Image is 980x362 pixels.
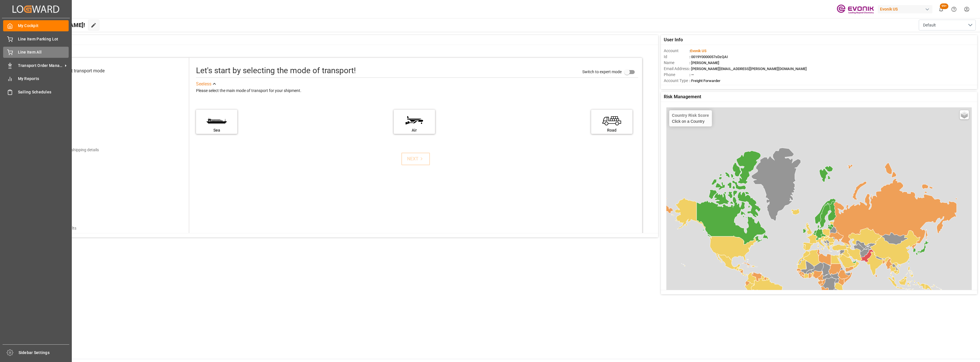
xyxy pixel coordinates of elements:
[940,3,948,9] span: 99+
[664,48,689,54] span: Account
[919,20,976,30] button: open menu
[594,127,630,133] div: Road
[689,49,707,53] span: :
[18,36,69,42] span: Line Item Parking Lot
[3,86,69,97] a: Sailing Schedules
[18,49,69,55] span: Line Item All
[935,3,948,16] button: show 101 new notifications
[63,225,76,231] div: Results
[63,147,99,153] div: Add shipping details
[664,72,689,78] span: Phone
[60,68,105,74] div: Select transport mode
[664,36,683,43] span: User Info
[18,89,69,95] span: Sailing Schedules
[18,63,63,69] span: Transport Order Management
[196,65,356,77] div: Let's start by selecting the mode of transport!
[582,69,622,74] span: Switch to expert mode
[196,81,211,87] div: See less
[689,55,728,59] span: : 0019Y0000057sDzQAI
[689,79,720,83] span: : Freight Forwarder
[960,110,969,119] a: Layers
[24,20,85,30] span: Hello [PERSON_NAME]!
[664,93,701,100] span: Risk Management
[3,33,69,44] a: Line Item Parking Lot
[837,4,874,14] img: Evonik-brand-mark-Deep-Purple-RGB.jpeg_1700498283.jpeg
[401,153,430,165] button: NEXT
[689,67,807,71] span: : [PERSON_NAME][EMAIL_ADDRESS][PERSON_NAME][DOMAIN_NAME]
[672,113,709,124] div: Click on a Country
[672,113,709,118] h4: Country Risk Score
[3,20,69,31] a: My Cockpit
[878,5,932,13] div: Evonik US
[948,3,960,16] button: Help Center
[923,22,936,28] span: Default
[18,76,69,82] span: My Reports
[689,61,719,65] span: : [PERSON_NAME]
[18,23,69,29] span: My Cockpit
[664,60,689,66] span: Name
[664,78,689,84] span: Account Type
[3,47,69,58] a: Line Item All
[664,66,689,72] span: Email Address
[397,127,432,133] div: Air
[3,73,69,84] a: My Reports
[199,127,234,133] div: Sea
[690,49,707,53] span: Evonik US
[196,87,638,94] div: Please select the main mode of transport for your shipment.
[19,350,70,356] span: Sidebar Settings
[664,54,689,60] span: Id
[407,156,424,162] div: NEXT
[689,73,694,77] span: : —
[878,4,935,15] button: Evonik US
